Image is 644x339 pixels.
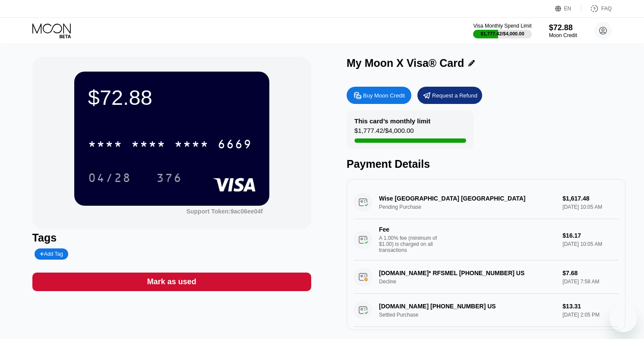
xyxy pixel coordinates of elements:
div: This card’s monthly limit [354,117,430,125]
div: $1,777.42 / $4,000.00 [481,31,524,36]
div: Request a Refund [432,92,477,99]
div: $72.88 [88,85,256,110]
div: A 1.00% fee (minimum of $1.00) is charged on all transactions [379,235,444,253]
iframe: Button to launch messaging window [609,304,637,332]
div: Tags [32,232,311,244]
div: 04/28 [88,172,131,186]
div: 6669 [218,138,252,152]
div: EN [564,6,571,12]
div: Mark as used [147,277,196,287]
div: 376 [156,172,182,186]
div: Visa Monthly Spend Limit$1,777.42/$4,000.00 [473,23,531,38]
div: $72.88 [549,23,577,32]
div: 376 [150,167,189,188]
div: Mark as used [32,273,311,291]
div: Payment Details [347,158,625,170]
div: Request a Refund [417,87,482,104]
div: $1,777.42 / $4,000.00 [354,127,414,138]
div: Moon Credit [549,32,577,38]
div: Buy Moon Credit [347,87,411,104]
div: FAQ [601,6,612,12]
div: Add Tag [35,248,68,260]
div: Support Token: 9ac06ee04f [186,208,263,215]
div: Buy Moon Credit [363,92,405,99]
div: FAQ [581,4,612,13]
div: Fee [379,226,439,233]
div: Add Tag [40,251,63,257]
div: Visa Monthly Spend Limit [473,23,531,29]
div: $72.88Moon Credit [549,23,577,38]
div: My Moon X Visa® Card [347,57,464,69]
div: $16.17 [562,232,619,239]
div: Support Token:9ac06ee04f [186,208,263,215]
div: 04/28 [82,167,138,188]
div: FeeA 1.00% fee (minimum of $1.00) is charged on all transactions$16.17[DATE] 10:05 AM [354,219,619,261]
div: [DATE] 10:05 AM [562,241,619,247]
div: EN [555,4,581,13]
